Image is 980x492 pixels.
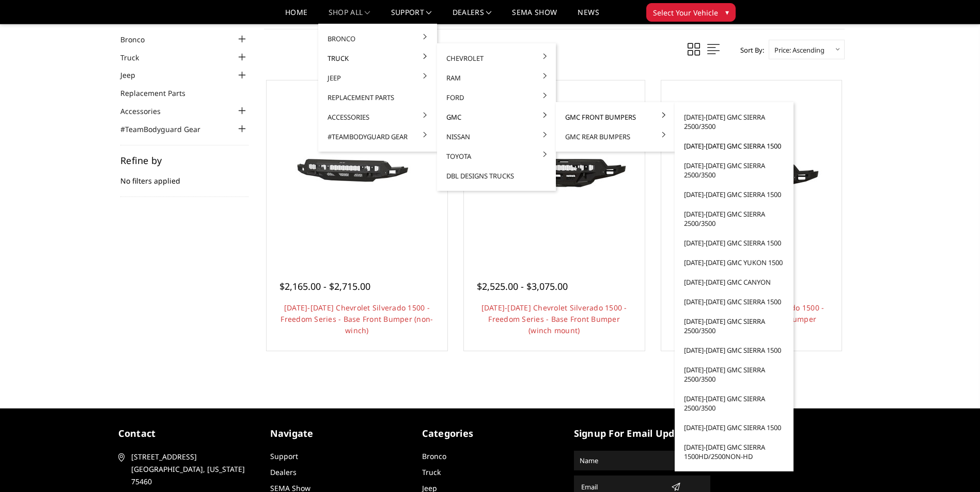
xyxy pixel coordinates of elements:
a: Dealers [453,9,492,24]
a: Truck [422,467,441,477]
a: [DATE]-[DATE] GMC Sierra 2500/3500 [679,156,789,185]
a: [DATE]-[DATE] GMC Sierra 2500/3500 [679,107,789,136]
a: Accessories [322,107,433,127]
span: $2,525.00 - $3,075.00 [477,280,568,292]
span: Select Your Vehicle [653,7,718,18]
a: Replacement Parts [120,88,198,99]
a: Toyota [441,146,552,166]
h5: Categories [422,427,558,440]
a: GMC Front Bumpers [560,107,671,127]
a: Bronco [422,451,446,461]
a: [DATE]-[DATE] GMC Sierra 1500 [679,292,789,311]
h5: contact [118,427,255,440]
a: [DATE]-[DATE] GMC Sierra 2500/3500 [679,311,789,340]
a: [DATE]-[DATE] GMC Sierra 2500/3500 [679,204,789,233]
a: Ford [441,88,552,107]
a: [DATE]-[DATE] GMC Sierra 1500 [679,233,789,253]
a: #TeamBodyguard Gear [120,124,213,135]
a: SEMA Show [512,9,557,24]
a: [DATE]-[DATE] GMC Canyon [679,272,789,292]
a: [DATE]-[DATE] GMC Sierra 1500 [679,340,789,360]
a: Truck [120,52,152,63]
img: 2022-2025 Chevrolet Silverado 1500 - Freedom Series - Baja Front Bumper (winch mount) [668,124,834,217]
a: 2022-2025 Chevrolet Silverado 1500 - Freedom Series - Baja Front Bumper (winch mount) [664,83,839,258]
h5: signup for email updates [574,427,710,440]
a: [DATE]-[DATE] GMC Sierra 2500/3500 [679,389,789,418]
a: Ram [441,68,552,88]
a: shop all [329,9,370,24]
button: Select Your Vehicle [646,3,736,22]
a: 2022-2025 Chevrolet Silverado 1500 - Freedom Series - Base Front Bumper (non-winch) 2022-2025 Che... [269,83,445,258]
a: GMC [441,107,552,127]
span: [STREET_ADDRESS] [GEOGRAPHIC_DATA], [US_STATE] 75460 [131,451,251,488]
a: #TeamBodyguard Gear [322,127,433,146]
a: Jeep [120,70,148,80]
label: Sort By: [735,42,764,58]
a: [DATE]-[DATE] GMC Sierra 1500 [679,136,789,156]
a: Truck [322,48,433,68]
h5: Refine by [120,156,248,165]
a: [DATE]-[DATE] GMC Sierra 2500/3500 [679,360,789,389]
input: Name [575,452,709,469]
iframe: Chat Widget [928,442,980,492]
a: Bronco [120,34,158,45]
a: [DATE]-[DATE] GMC Yukon 1500 [679,253,789,272]
a: Replacement Parts [322,88,433,107]
a: News [578,9,599,24]
a: [DATE]-[DATE] Chevrolet Silverado 1500 - Freedom Series - Base Front Bumper (winch mount) [481,303,627,335]
a: DBL Designs Trucks [441,166,552,186]
div: No filters applied [120,156,248,197]
a: Nissan [441,127,552,146]
a: [DATE]-[DATE] Chevrolet Silverado 1500 - Freedom Series - Base Front Bumper (non-winch) [281,303,433,335]
h5: Navigate [270,427,407,440]
a: GMC Rear Bumpers [560,127,671,146]
span: $2,165.00 - $2,715.00 [279,280,370,292]
a: Support [391,9,432,24]
a: [DATE]-[DATE] GMC Sierra 1500 [679,185,789,204]
a: Chevrolet [441,48,552,68]
a: [DATE]-[DATE] GMC Sierra 1500 [679,418,789,437]
span: ▾ [725,7,729,18]
a: Jeep [322,68,433,88]
a: Home [285,9,307,24]
a: Dealers [270,467,297,477]
a: Support [270,451,298,461]
a: [DATE]-[DATE] GMC Sierra 1500HD/2500non-HD [679,437,789,466]
a: Accessories [120,106,174,117]
span: $2,795.00 - $3,695.00 [674,280,765,292]
a: Bronco [322,29,433,48]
